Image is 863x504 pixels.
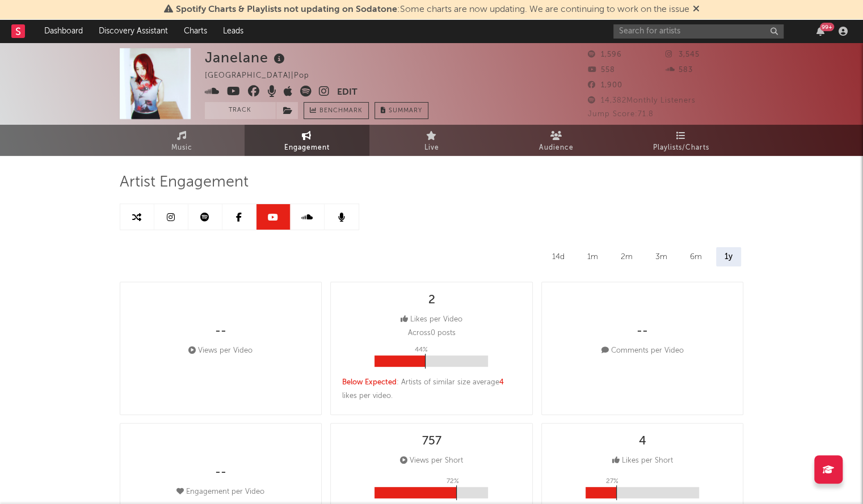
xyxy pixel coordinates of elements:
[215,466,226,480] div: --
[446,475,458,488] p: 72 %
[176,5,689,14] span: : Some charts are now updating. We are continuing to work on the issue
[120,176,249,189] span: Artist Engagement
[499,379,504,386] span: 4
[205,102,276,119] button: Track
[176,485,264,499] div: Engagement per Video
[613,24,784,39] input: Search for artists
[820,23,834,31] div: 99 +
[494,125,619,156] a: Audience
[424,141,439,155] span: Live
[215,20,251,43] a: Leads
[342,379,397,386] span: Below Expected
[612,454,673,468] div: Likes per Short
[36,20,91,43] a: Dashboard
[369,125,494,156] a: Live
[91,20,176,43] a: Discovery Assistant
[342,376,521,403] div: : Artists of similar size average likes per video .
[401,313,462,327] div: Likes per Video
[816,27,824,36] button: 99+
[588,66,615,74] span: 558
[422,435,441,448] div: 757
[666,66,693,74] span: 583
[539,141,574,155] span: Audience
[681,247,710,266] div: 6m
[588,51,622,58] span: 1,596
[304,102,369,119] a: Benchmark
[215,325,226,338] div: --
[414,343,427,357] p: 44 %
[428,294,435,307] div: 2
[647,247,676,266] div: 3m
[205,48,288,67] div: Janelane
[176,5,397,14] span: Spotify Charts & Playlists not updating on Sodatone
[666,51,700,58] span: 3,545
[612,247,641,266] div: 2m
[653,141,709,155] span: Playlists/Charts
[374,102,428,119] button: Summary
[188,344,252,358] div: Views per Video
[284,141,330,155] span: Engagement
[337,86,357,100] button: Edit
[171,141,192,155] span: Music
[176,20,215,43] a: Charts
[639,435,646,448] div: 4
[205,69,322,83] div: [GEOGRAPHIC_DATA] | Pop
[606,475,618,488] p: 27 %
[400,454,463,468] div: Views per Short
[245,125,369,156] a: Engagement
[716,247,741,266] div: 1y
[319,104,363,118] span: Benchmark
[588,97,696,104] span: 14,382 Monthly Listeners
[619,125,744,156] a: Playlists/Charts
[579,247,607,266] div: 1m
[544,247,573,266] div: 14d
[389,108,422,114] span: Summary
[588,111,654,118] span: Jump Score: 71.8
[407,327,455,340] p: Across 0 posts
[120,125,245,156] a: Music
[637,325,648,338] div: --
[693,5,700,14] span: Dismiss
[601,344,684,358] div: Comments per Video
[588,82,622,89] span: 1,900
